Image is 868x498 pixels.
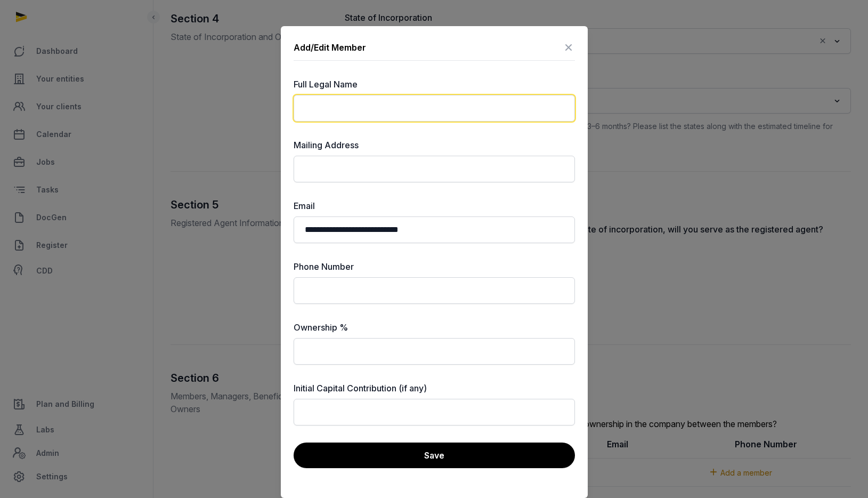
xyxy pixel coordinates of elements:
div: Add/Edit Member [294,41,366,54]
button: Save [294,443,575,468]
label: Full Legal Name [294,78,575,91]
label: Initial Capital Contribution (if any) [294,382,575,395]
label: Phone Number [294,260,575,273]
label: Ownership % [294,321,575,334]
label: Email [294,199,575,212]
label: Mailing Address [294,139,575,151]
